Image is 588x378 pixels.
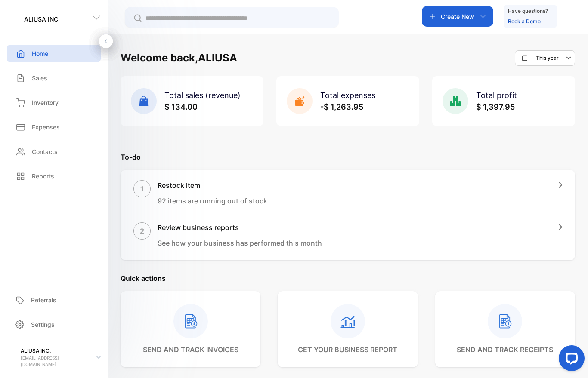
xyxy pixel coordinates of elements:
[32,123,60,132] p: Expenses
[158,238,322,248] p: See how your business has performed this month
[457,344,553,355] p: send and track receipts
[32,147,58,156] p: Contacts
[7,11,20,24] img: logo
[158,222,322,233] h1: Review business reports
[515,50,575,66] button: This year
[536,54,559,62] p: This year
[158,180,267,191] h1: Restock item
[140,184,144,194] p: 1
[21,347,90,355] p: ALIUSA INC.
[158,196,267,206] p: 92 items are running out of stock
[320,91,375,100] span: Total expenses
[31,320,55,329] p: Settings
[5,351,17,363] img: profile
[164,102,198,111] span: $ 134.00
[476,91,517,100] span: Total profit
[32,172,54,181] p: Reports
[422,6,493,27] button: Create New
[552,342,588,378] iframe: LiveChat chat widget
[567,6,580,27] button: avatar
[32,98,59,107] p: Inventory
[121,273,575,283] p: Quick actions
[508,18,541,25] a: Book a Demo
[31,295,56,304] p: Referrals
[567,9,580,22] img: avatar
[441,12,474,21] p: Create New
[476,102,515,111] span: $ 1,397.95
[24,15,58,24] p: ALIUSA INC
[21,355,90,368] p: [EMAIL_ADDRESS][DOMAIN_NAME]
[140,226,144,236] p: 2
[121,50,237,66] h1: Welcome back, ALIUSA
[298,344,397,355] p: get your business report
[164,91,241,100] span: Total sales (revenue)
[32,74,47,83] p: Sales
[143,344,238,355] p: send and track invoices
[121,152,575,162] p: To-do
[32,49,48,58] p: Home
[508,7,548,15] p: Have questions?
[320,102,363,111] span: -$ 1,263.95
